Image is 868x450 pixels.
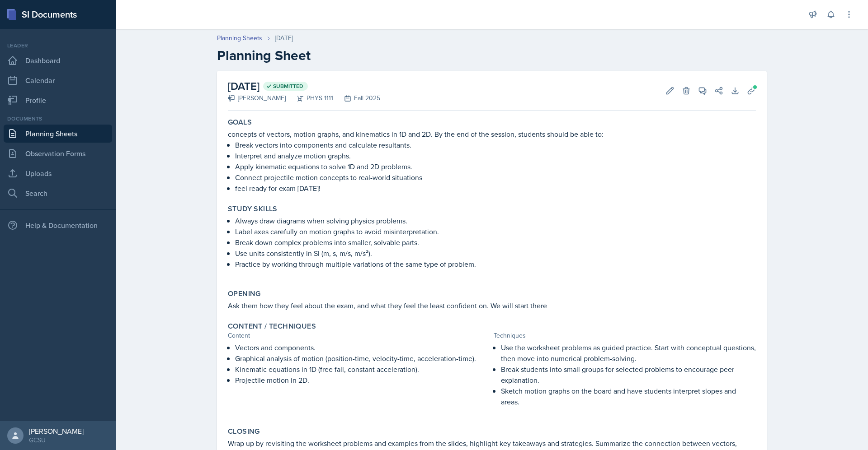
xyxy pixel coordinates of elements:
label: Study Skills [228,204,278,213]
p: feel ready for exam [DATE]! [235,183,756,194]
label: Goals [228,118,252,127]
div: Documents [4,115,112,123]
div: Techniques [494,331,756,340]
div: Content [228,331,490,340]
div: [DATE] [275,33,293,43]
p: Sketch motion graphs on the board and have students interpret slopes and areas. [501,385,756,407]
a: Observation Forms [4,144,112,162]
p: Projectile motion in 2D. [235,375,490,385]
p: Interpret and analyze motion graphs. [235,150,756,161]
p: Ask them how they feel about the exam, and what they feel the least confident on. We will start t... [228,300,756,311]
p: concepts of vectors, motion graphs, and kinematics in 1D and 2D. By the end of the session, stude... [228,129,756,139]
span: Submitted [273,83,303,90]
div: Fall 2025 [333,93,380,103]
p: Graphical analysis of motion (position-time, velocity-time, acceleration-time). [235,353,490,364]
label: Closing [228,427,260,436]
h2: [DATE] [228,78,380,94]
p: Use the worksheet problems as guided practice. Start with conceptual questions, then move into nu... [501,342,756,364]
label: Content / Techniques [228,322,316,331]
h2: Planning Sheet [217,47,767,64]
a: Uploads [4,164,112,182]
a: Calendar [4,71,112,89]
a: Profile [4,91,112,109]
a: Planning Sheets [4,125,112,143]
p: Kinematic equations in 1D (free fall, constant acceleration). [235,364,490,375]
p: Vectors and components. [235,342,490,353]
div: Leader [4,42,112,50]
a: Dashboard [4,51,112,70]
p: Break vectors into components and calculate resultants. [235,139,756,150]
p: Use units consistently in SI (m, s, m/s, m/s²). [235,248,756,259]
div: [PERSON_NAME] [228,93,286,103]
p: Connect projectile motion concepts to real-world situations [235,172,756,183]
div: [PERSON_NAME] [29,427,84,436]
div: Help & Documentation [4,216,112,234]
a: Search [4,184,112,202]
p: Apply kinematic equations to solve 1D and 2D problems. [235,161,756,172]
p: Label axes carefully on motion graphs to avoid misinterpretation. [235,226,756,237]
label: Opening [228,289,261,298]
div: GCSU [29,436,84,445]
p: Break down complex problems into smaller, solvable parts. [235,237,756,248]
p: Practice by working through multiple variations of the same type of problem. [235,259,756,269]
p: Always draw diagrams when solving physics problems. [235,215,756,226]
div: PHYS 1111 [286,93,333,103]
a: Planning Sheets [217,33,262,43]
p: Break students into small groups for selected problems to encourage peer explanation. [501,364,756,385]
